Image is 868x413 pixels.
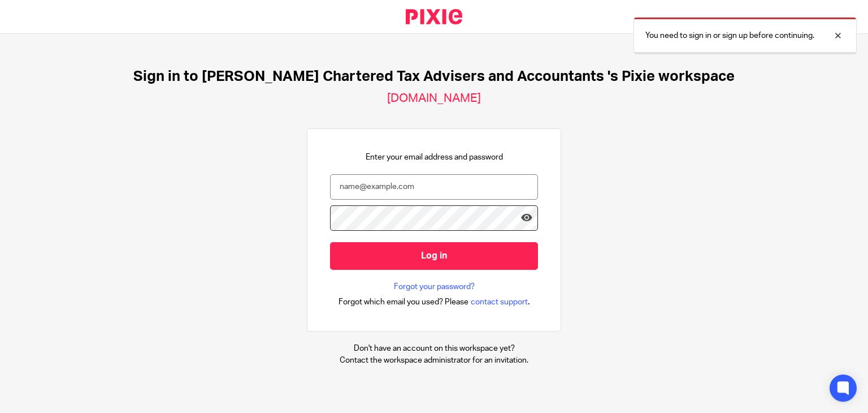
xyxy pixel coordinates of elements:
[387,91,481,106] h2: [DOMAIN_NAME]
[366,152,503,163] p: Enter your email address and password
[340,355,528,366] p: Contact the workspace administrator for an invitation.
[645,30,814,41] p: You need to sign in or sign up before continuing.
[340,343,528,354] p: Don't have an account on this workspace yet?
[133,68,735,85] h1: Sign in to [PERSON_NAME] Chartered Tax Advisers and Accountants 's Pixie workspace
[330,242,538,270] input: Log in
[394,281,475,292] a: Forgot your password?
[330,174,538,200] input: name@example.com
[338,296,468,308] span: Forgot which email you used? Please
[471,296,528,308] span: contact support
[338,295,530,308] div: .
